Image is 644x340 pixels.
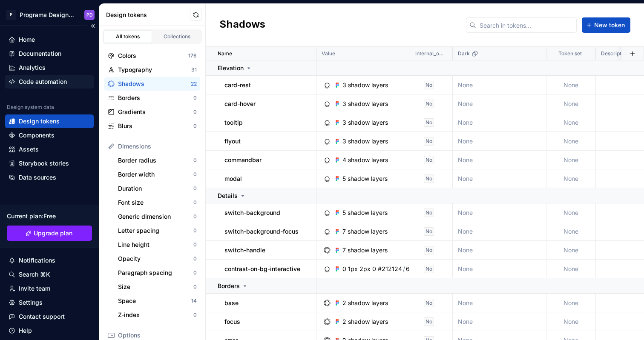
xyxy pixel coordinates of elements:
[19,270,50,279] div: Search ⌘K
[546,94,596,113] td: None
[224,317,240,326] p: focus
[342,317,388,326] div: 2 shadow layers
[546,312,596,331] td: None
[34,229,72,237] span: Upgrade plan
[453,241,546,260] td: None
[193,171,197,178] div: 0
[115,224,200,237] a: Letter spacing0
[2,6,97,24] button: PPrograma Design SystemPD
[342,137,388,146] div: 3 shadow layers
[224,227,299,236] p: switch-background-focus
[424,246,434,254] div: No
[118,80,191,88] div: Shadows
[193,283,197,290] div: 0
[424,174,434,183] div: No
[453,260,546,278] td: None
[118,212,193,221] div: Generic dimension
[224,209,280,217] p: switch-background
[218,50,232,57] p: Name
[359,265,371,273] div: 2px
[322,50,335,57] p: Value
[115,238,200,251] a: Line height0
[406,265,420,273] div: 60%
[7,212,92,220] div: Current plan : Free
[424,100,434,108] div: No
[19,256,55,265] div: Notifications
[118,254,193,263] div: Opacity
[118,198,193,207] div: Font size
[224,174,242,183] p: modal
[193,269,197,276] div: 0
[118,226,193,235] div: Letter spacing
[118,297,191,305] div: Space
[118,156,193,165] div: Border radius
[453,312,546,331] td: None
[453,94,546,113] td: None
[5,310,94,323] button: Contact support
[342,118,388,127] div: 3 shadow layers
[342,209,388,217] div: 5 shadow layers
[403,265,405,273] div: /
[193,213,197,220] div: 0
[5,47,94,60] a: Documentation
[19,117,60,126] div: Design tokens
[193,157,197,164] div: 0
[106,11,190,19] div: Design tokens
[19,145,39,154] div: Assets
[224,156,262,164] p: commandbar
[453,132,546,151] td: None
[193,94,197,101] div: 0
[19,298,43,307] div: Settings
[5,157,94,170] a: Storybook stories
[224,246,265,254] p: switch-handle
[546,151,596,169] td: None
[115,168,200,181] a: Border width0
[118,142,197,151] div: Dimensions
[104,63,200,77] a: Typography31
[601,50,629,57] p: Description
[546,294,596,312] td: None
[546,241,596,260] td: None
[19,159,69,168] div: Storybook stories
[118,122,193,130] div: Blurs
[104,49,200,63] a: Colors176
[5,296,94,309] a: Settings
[218,282,240,290] p: Borders
[219,17,265,33] h2: Shadows
[424,118,434,127] div: No
[5,61,94,74] a: Analytics
[193,199,197,206] div: 0
[115,252,200,266] a: Opacity0
[7,104,54,111] div: Design system data
[106,33,149,40] div: All tokens
[118,283,193,291] div: Size
[378,265,402,273] div: #212124
[5,75,94,89] a: Code automation
[115,196,200,209] a: Font size0
[19,326,32,335] div: Help
[118,311,193,319] div: Z-index
[188,52,197,59] div: 176
[5,171,94,184] a: Data sources
[118,269,193,277] div: Paragraph spacing
[19,284,50,293] div: Invite team
[224,81,251,89] p: card-rest
[546,76,596,94] td: None
[546,260,596,278] td: None
[19,173,56,182] div: Data sources
[115,308,200,322] a: Z-index0
[224,299,239,307] p: base
[342,81,388,89] div: 3 shadow layers
[118,184,193,193] div: Duration
[224,265,300,273] p: contrast-on-bg-interactive
[342,299,388,307] div: 2 shadow layers
[115,280,200,294] a: Size0
[458,50,470,57] p: Dark
[118,108,193,116] div: Gradients
[546,169,596,188] td: None
[5,114,94,128] a: Design tokens
[193,255,197,262] div: 0
[20,11,74,19] div: Programa Design System
[424,156,434,164] div: No
[348,265,358,273] div: 1px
